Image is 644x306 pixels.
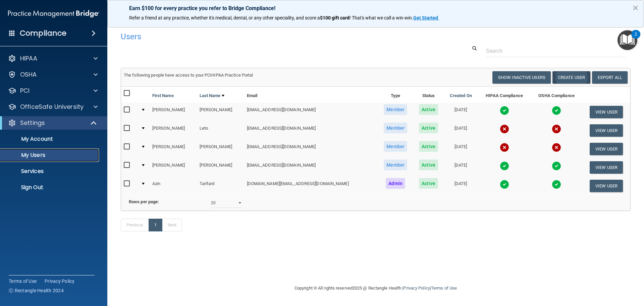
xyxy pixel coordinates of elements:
[150,103,197,121] td: [PERSON_NAME]
[635,34,637,43] div: 2
[590,143,623,155] button: View User
[378,87,414,103] th: Type
[444,158,478,177] td: [DATE]
[384,123,407,133] span: Member
[197,103,244,121] td: [PERSON_NAME]
[486,45,626,57] input: Search
[500,124,509,134] img: cross.ca9f0e7f.svg
[531,87,582,103] th: OSHA Compliance
[592,71,628,84] a: Export All
[150,121,197,140] td: [PERSON_NAME]
[129,5,622,11] p: Earn $100 for every practice you refer to Bridge Compliance!
[552,106,561,115] img: tick.e7d51cea.svg
[149,219,162,231] a: 1
[384,141,407,152] span: Member
[4,168,96,175] p: Services
[500,180,509,189] img: tick.e7d51cea.svg
[413,15,438,20] strong: Get Started
[500,161,509,171] img: tick.e7d51cea.svg
[45,278,75,285] a: Privacy Policy
[9,278,37,285] a: Terms of Use
[350,15,413,20] span: ! That's what we call a win-win.
[384,104,407,115] span: Member
[384,160,407,170] span: Member
[197,177,244,195] td: Tarifard
[4,136,96,142] p: My Account
[4,184,96,191] p: Sign Out
[150,177,197,195] td: Azin
[244,103,378,121] td: [EMAIL_ADDRESS][DOMAIN_NAME]
[162,219,182,231] a: Next
[8,54,98,62] a: HIPAA
[152,92,174,100] a: First Name
[9,287,64,294] span: Ⓒ Rectangle Health 2024
[386,178,405,189] span: Admin
[244,121,378,140] td: [EMAIL_ADDRESS][DOMAIN_NAME]
[478,87,531,103] th: HIPAA Compliance
[121,219,149,231] a: Previous
[197,140,244,158] td: [PERSON_NAME]
[20,71,37,79] p: OSHA
[618,30,637,50] button: Open Resource Center, 2 new notifications
[124,73,253,78] span: The following people have access to your PCIHIPAA Practice Portal
[552,161,561,171] img: tick.e7d51cea.svg
[244,177,378,195] td: [DOMAIN_NAME][EMAIL_ADDRESS][DOMAIN_NAME]
[444,177,478,195] td: [DATE]
[413,15,439,20] a: Get Started
[244,140,378,158] td: [EMAIL_ADDRESS][DOMAIN_NAME]
[20,119,45,127] p: Settings
[8,71,98,79] a: OSHA
[590,180,623,192] button: View User
[8,103,98,111] a: OfficeSafe University
[8,7,99,20] img: PMB logo
[4,152,96,159] p: My Users
[500,106,509,115] img: tick.e7d51cea.svg
[444,121,478,140] td: [DATE]
[552,71,590,84] button: Create User
[121,32,414,41] h4: Users
[197,121,244,140] td: Leto
[552,124,561,134] img: cross.ca9f0e7f.svg
[20,29,66,38] h4: Compliance
[632,2,639,13] button: Close
[419,123,438,133] span: Active
[492,71,551,84] button: Show Inactive Users
[431,286,457,291] a: Terms of Use
[450,92,472,100] a: Created On
[244,158,378,177] td: [EMAIL_ADDRESS][DOMAIN_NAME]
[20,54,37,62] p: HIPAA
[197,158,244,177] td: [PERSON_NAME]
[8,119,97,127] a: Settings
[129,199,159,204] b: Rows per page:
[590,106,623,118] button: View User
[200,92,224,100] a: Last Name
[444,103,478,121] td: [DATE]
[444,140,478,158] td: [DATE]
[253,277,498,299] div: Copyright © All rights reserved 2025 @ Rectangle Health | |
[419,178,438,189] span: Active
[500,143,509,152] img: cross.ca9f0e7f.svg
[320,15,350,20] strong: $100 gift card
[20,103,84,111] p: OfficeSafe University
[419,160,438,170] span: Active
[419,104,438,115] span: Active
[590,161,623,174] button: View User
[552,143,561,152] img: cross.ca9f0e7f.svg
[590,124,623,137] button: View User
[129,15,320,20] span: Refer a friend at any practice, whether it's medical, dental, or any other speciality, and score a
[8,87,98,95] a: PCI
[552,180,561,189] img: tick.e7d51cea.svg
[413,87,443,103] th: Status
[150,158,197,177] td: [PERSON_NAME]
[20,87,30,95] p: PCI
[403,286,430,291] a: Privacy Policy
[244,87,378,103] th: Email
[150,140,197,158] td: [PERSON_NAME]
[419,141,438,152] span: Active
